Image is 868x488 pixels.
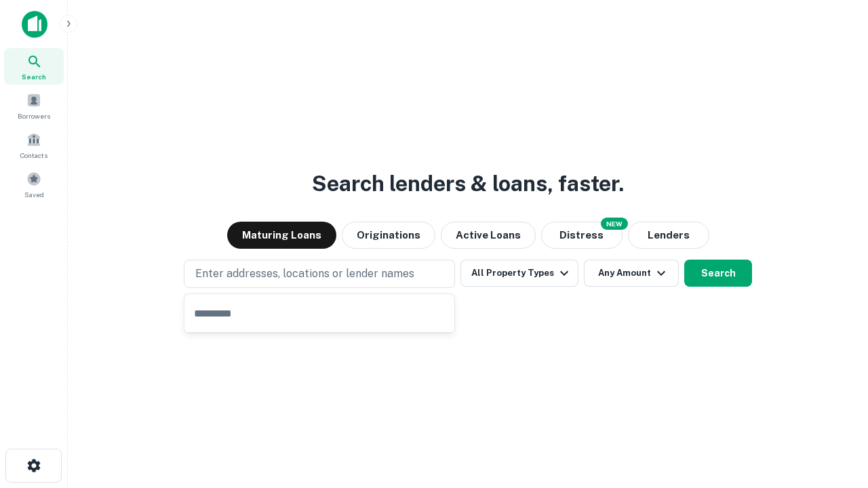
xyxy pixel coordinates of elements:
a: Saved [4,166,64,203]
button: Enter addresses, locations or lender names [184,260,455,288]
p: Enter addresses, locations or lender names [195,266,414,282]
a: Borrowers [4,87,64,124]
h3: Search lenders & loans, faster. [312,167,624,200]
button: Active Loans [441,222,536,249]
a: Search [4,48,64,85]
a: Contacts [4,127,64,163]
span: Saved [24,189,44,200]
button: Search distressed loans with lien and other non-mortgage details. [541,222,623,249]
button: Originations [342,222,435,249]
button: Lenders [628,222,709,249]
span: Search [22,71,46,82]
span: Contacts [20,150,47,161]
button: Maturing Loans [227,222,336,249]
div: NEW [601,218,628,230]
img: capitalize-icon.png [22,11,47,38]
button: Any Amount [584,260,679,287]
button: Search [684,260,752,287]
button: All Property Types [460,260,578,287]
span: Borrowers [18,110,50,121]
iframe: Chat Widget [800,380,868,445]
